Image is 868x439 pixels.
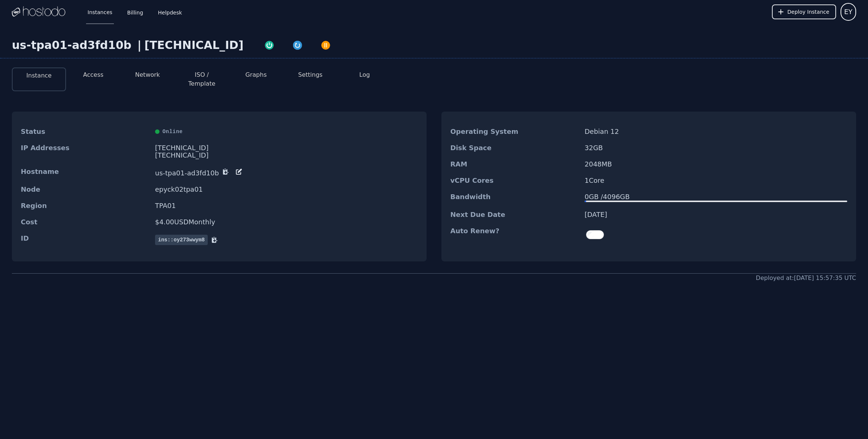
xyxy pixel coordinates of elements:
img: Power On [264,40,274,50]
div: Deployed at: [DATE] 15:57:35 UTC [756,274,856,283]
dt: Status [21,128,149,135]
dd: 1 Core [585,177,847,184]
img: Power Off [320,40,331,50]
dd: 2048 MB [585,161,847,168]
dd: Debian 12 [585,128,847,135]
button: ISO / Template [181,70,223,88]
dt: IP Addresses [21,144,149,159]
button: Log [359,70,370,79]
dt: Next Due Date [450,211,579,218]
dt: Hostname [21,168,149,177]
div: 0 GB / 4096 GB [585,193,847,201]
button: Power On [255,39,283,50]
div: us-tpa01-ad3fd10b [12,39,134,52]
button: Graphs [246,70,267,79]
dt: Cost [21,218,149,226]
dd: epyck02tpa01 [155,186,418,193]
span: ins::oy273wwym8 [155,235,208,245]
span: EY [844,7,852,17]
button: Settings [298,70,323,79]
button: Instance [26,71,52,80]
dt: Auto Renew? [450,227,579,242]
dt: Operating System [450,128,579,135]
dt: Region [21,202,149,209]
button: Power Off [312,39,340,50]
span: Deploy Instance [788,8,829,16]
dd: us-tpa01-ad3fd10b [155,168,418,177]
button: Access [83,70,103,79]
dt: ID [21,235,149,245]
button: Deploy Instance [772,4,836,19]
div: Online [155,128,418,135]
dd: [DATE] [585,211,847,218]
img: Restart [292,40,303,50]
dd: $ 4.00 USD Monthly [155,218,418,226]
button: User menu [841,3,856,21]
button: Network [135,70,160,79]
dt: vCPU Cores [450,177,579,184]
img: Logo [12,6,65,17]
dt: Node [21,186,149,193]
dt: RAM [450,161,579,168]
dd: TPA01 [155,202,418,209]
div: [TECHNICAL_ID] [144,39,243,52]
div: | [134,39,144,52]
dt: Disk Space [450,144,579,152]
dd: 32 GB [585,144,847,152]
div: [TECHNICAL_ID] [155,152,418,159]
dt: Bandwidth [450,193,579,202]
div: [TECHNICAL_ID] [155,144,418,152]
button: Restart [283,39,312,50]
